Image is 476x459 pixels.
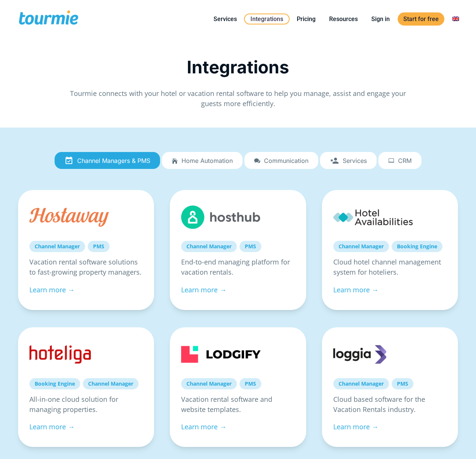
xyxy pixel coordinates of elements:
[264,157,308,164] span: Communication
[291,14,321,24] a: Pricing
[208,14,243,24] a: Services
[244,152,318,169] a: Communication
[244,14,290,24] a: Integrations
[181,422,226,431] a: Learn more →
[181,394,294,415] p: Vacation rental software and website templates.
[77,157,150,164] span: Channel Managers & PMS
[240,241,261,252] a: PMS
[333,422,378,431] a: Learn more →
[29,285,75,294] a: Learn more →
[55,152,160,169] a: Channel Managers & PMS
[392,378,413,389] a: PMS
[29,378,80,389] a: Booking Engine
[181,257,294,277] p: End-to-end managing platform for vacation rentals.
[392,241,442,252] a: Booking Engine
[398,12,444,26] a: Start for free
[29,257,143,277] p: Vacation rental software solutions to fast-growing property managers.
[29,422,75,431] a: Learn more →
[366,14,395,24] a: Sign in
[181,285,226,294] a: Learn more →
[378,152,421,169] a: CRM
[333,241,389,252] a: Channel Manager
[83,378,139,389] a: Channel Manager
[181,378,237,389] a: Channel Manager
[182,157,233,164] span: Home automation
[320,152,377,169] a: Services
[333,394,447,415] p: Cloud based software for the Vacation Rentals industry.
[333,257,447,277] p: Cloud hotel channel management system for hoteliers.
[343,157,367,164] span: Services
[29,241,85,252] a: Channel Manager
[398,157,412,164] span: CRM
[333,378,389,389] a: Channel Manager
[162,152,243,169] a: Home automation
[240,378,261,389] a: PMS
[29,394,143,415] p: All-in-one cloud solution for managing properties.
[323,14,363,24] a: Resources
[333,285,378,294] a: Learn more →
[70,89,406,108] span: Tourmie connects with your hotel or vacation rental software to help you manage, assist and engag...
[181,241,237,252] a: Channel Manager
[187,56,289,78] span: Integrations
[88,241,110,252] a: PMS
